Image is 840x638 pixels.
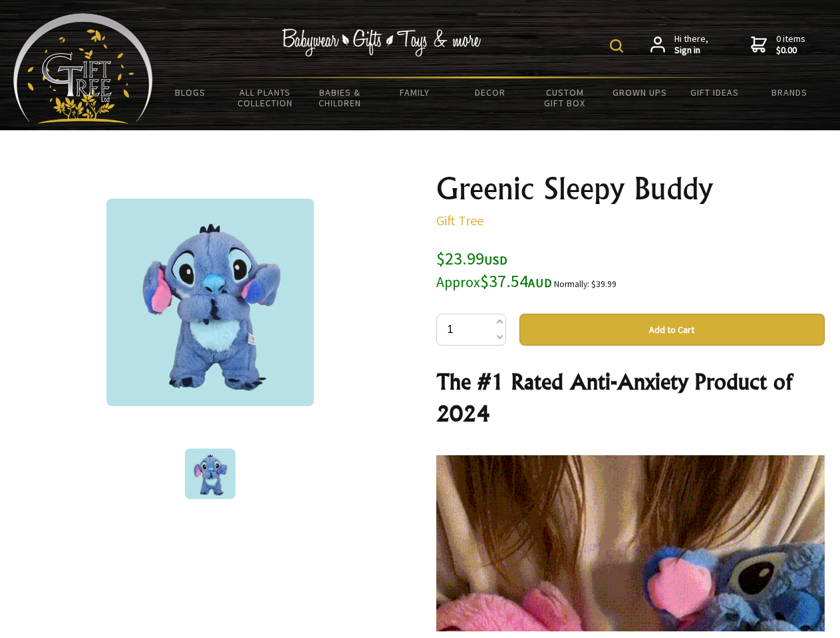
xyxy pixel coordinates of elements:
[436,368,792,427] strong: The #1 Rated Anti-Anxiety Product of 2024
[751,33,805,56] a: 0 items$0.00
[776,33,805,56] span: 0 items
[484,253,507,268] span: USD
[436,273,480,291] small: Approx
[610,39,623,53] img: product search
[282,29,482,56] img: Babywear - Gifts - Toys & more
[228,78,303,117] a: All Plants Collection
[674,33,708,56] span: Hi there,
[153,78,228,106] a: BLOGS
[674,45,708,56] strong: Sign in
[528,275,552,290] span: AUD
[677,78,752,106] a: Gift Ideas
[436,173,825,205] h1: Greenic Sleepy Buddy
[776,45,805,56] strong: $0.00
[303,78,378,117] a: Babies & Children
[650,33,708,56] a: Hi there,Sign in
[602,78,677,106] a: Grown Ups
[436,247,552,292] span: $23.99 $37.54
[752,78,827,106] a: Brands
[185,449,235,499] img: Greenic Sleepy Buddy
[13,13,153,124] img: Babyware - Gifts - Toys and more...
[554,278,617,290] small: Normally: $39.99
[436,212,484,229] a: Gift Tree
[452,78,527,106] a: Decor
[519,314,825,346] button: Add to Cart
[527,78,603,117] a: Custom Gift Box
[378,78,453,106] a: Family
[106,199,314,406] img: Greenic Sleepy Buddy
